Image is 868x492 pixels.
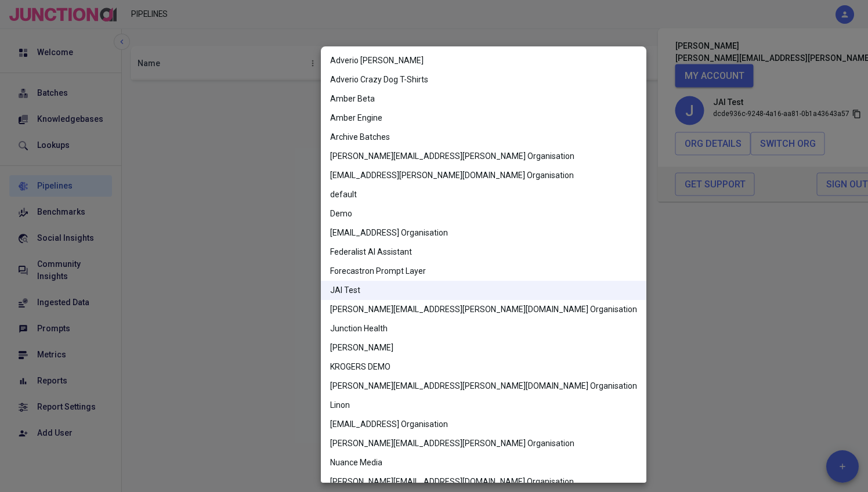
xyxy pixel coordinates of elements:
[321,300,646,319] li: [PERSON_NAME][EMAIL_ADDRESS][PERSON_NAME][DOMAIN_NAME] Organisation
[321,377,646,396] li: [PERSON_NAME][EMAIL_ADDRESS][PERSON_NAME][DOMAIN_NAME] Organisation
[321,396,646,415] li: Linon
[321,185,646,204] li: default
[321,128,646,147] li: Archive Batches
[321,415,646,434] li: [EMAIL_ADDRESS] Organisation
[321,453,646,472] li: Nuance Media
[321,70,646,89] li: Adverio Crazy Dog T-Shirts
[321,262,646,281] li: Forecastron Prompt Layer
[321,357,646,377] li: KROGERS DEMO
[321,434,646,453] li: [PERSON_NAME][EMAIL_ADDRESS][PERSON_NAME] Organisation
[321,204,646,223] li: Demo
[321,338,646,357] li: [PERSON_NAME]
[321,281,646,300] li: JAI Test
[321,108,646,128] li: Amber Engine
[321,243,646,262] li: Federalist AI Assistant
[321,89,646,108] li: Amber Beta
[321,472,646,491] li: [PERSON_NAME][EMAIL_ADDRESS][DOMAIN_NAME] Organisation
[321,147,646,166] li: [PERSON_NAME][EMAIL_ADDRESS][PERSON_NAME] Organisation
[321,51,646,70] li: Adverio [PERSON_NAME]
[321,223,646,243] li: [EMAIL_ADDRESS] Organisation
[321,166,646,185] li: [EMAIL_ADDRESS][PERSON_NAME][DOMAIN_NAME] Organisation
[321,319,646,338] li: Junction Health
